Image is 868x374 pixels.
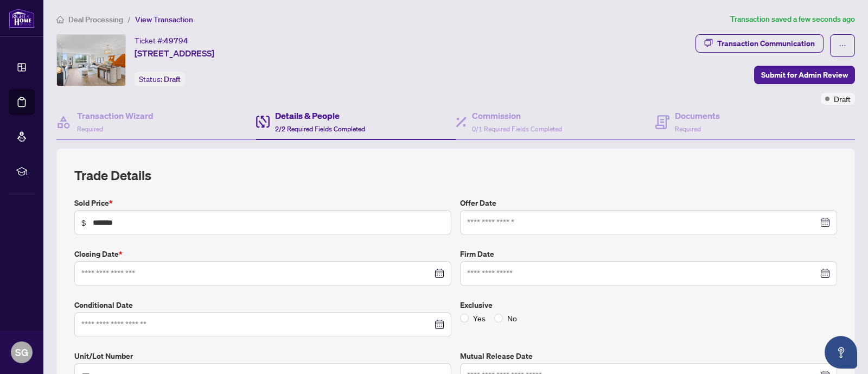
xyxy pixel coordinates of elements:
span: View Transaction [135,15,193,24]
label: Exclusive [460,299,837,311]
label: Offer Date [460,197,837,209]
button: Transaction Communication [695,34,824,53]
span: [STREET_ADDRESS] [135,47,214,60]
img: IMG-C12315576_1.jpg [57,35,125,86]
label: Firm Date [460,248,837,260]
label: Closing Date [74,248,451,260]
span: Deal Processing [68,15,123,24]
div: Ticket #: [135,34,188,47]
span: Required [675,125,701,133]
span: 2/2 Required Fields Completed [275,125,365,133]
div: Transaction Communication [717,35,815,52]
h4: Transaction Wizard [77,109,154,122]
label: Conditional Date [74,299,451,311]
img: logo [9,8,35,28]
span: No [503,312,521,324]
li: / [127,13,131,26]
label: Mutual Release Date [460,350,837,362]
span: Yes [469,312,490,324]
h4: Commission [472,109,562,122]
span: home [56,16,64,23]
span: 49794 [164,36,188,46]
h4: Details & People [275,109,365,122]
span: $ [81,217,86,229]
span: Submit for Admin Review [761,66,848,84]
span: 0/1 Required Fields Completed [472,125,562,133]
button: Submit for Admin Review [754,66,855,84]
label: Sold Price [74,197,451,209]
h4: Documents [675,109,720,122]
label: Unit/Lot Number [74,350,451,362]
span: ellipsis [839,42,846,49]
span: Draft [164,74,181,84]
span: Draft [834,93,851,105]
span: Required [77,125,103,133]
span: SG [15,345,28,360]
button: Open asap [825,336,857,369]
article: Transaction saved a few seconds ago [730,13,855,26]
div: Status: [135,72,185,86]
h2: Trade Details [74,167,837,184]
